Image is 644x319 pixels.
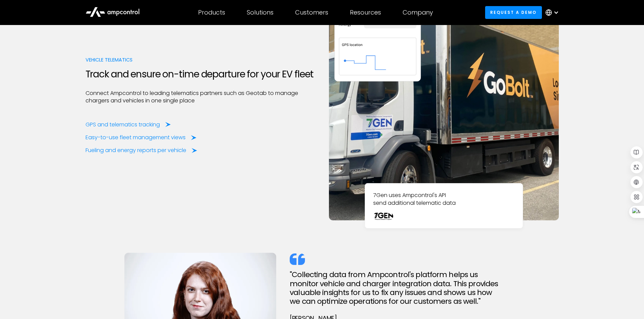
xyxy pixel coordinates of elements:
p: 7Gen uses Ampcontrol's API send additional telematic data [373,192,515,207]
a: Fueling and energy reports per vehicle [86,147,197,154]
div: Easy-to-use fleet management views [86,134,186,141]
div: GPS and telematics tracking [86,121,160,128]
div: Vehicle Telematics [86,56,315,64]
div: Resources [350,9,381,16]
img: quote icon [290,253,305,265]
div: Customers [295,9,328,16]
div: Solutions [247,9,273,16]
div: Products [198,9,225,16]
div: Company [403,9,433,16]
p: Connect Ampcontrol to leading telematics partners such as Geotab to manage chargers and vehicles ... [86,90,315,105]
div: Fueling and energy reports per vehicle [86,147,186,154]
a: Request a demo [485,6,542,19]
a: Easy-to-use fleet management views [86,134,196,141]
a: GPS and telematics tracking [86,121,171,128]
h2: "Collecting data from Ampcontrol's platform helps us monitor vehicle and charger integration data... [290,270,520,306]
h2: Track and ensure on-time departure for your EV fleet [86,69,315,80]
